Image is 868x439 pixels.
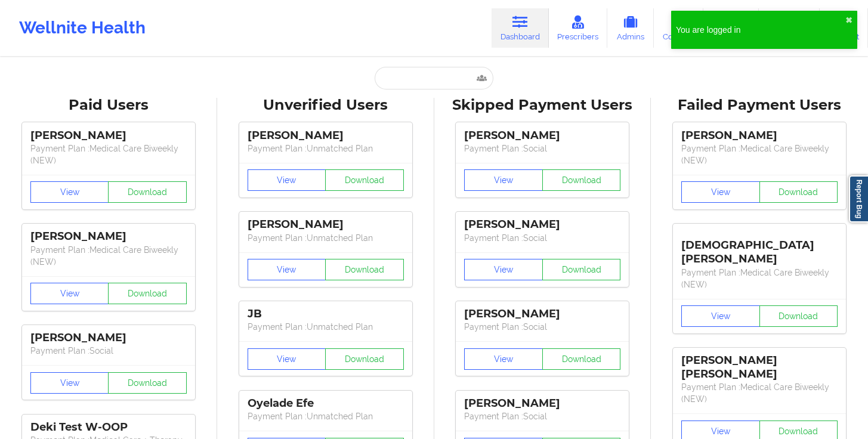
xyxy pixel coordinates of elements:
button: Download [325,169,404,191]
button: View [464,259,543,280]
div: Oyelade Efe [248,397,404,410]
div: [PERSON_NAME] [464,307,620,321]
button: View [681,181,760,203]
div: [PERSON_NAME] [30,230,187,243]
div: Failed Payment Users [659,96,860,115]
p: Payment Plan : Medical Care Biweekly (NEW) [681,267,838,290]
p: Payment Plan : Medical Care Biweekly (NEW) [30,244,187,268]
button: View [248,259,326,280]
p: Payment Plan : Unmatched Plan [248,232,404,244]
button: Download [542,259,621,280]
p: Payment Plan : Social [464,232,620,244]
button: Download [759,305,838,327]
button: View [464,169,543,191]
p: Payment Plan : Social [464,321,620,333]
button: View [464,348,543,370]
p: Payment Plan : Social [464,143,620,154]
button: Download [542,348,621,370]
div: [DEMOGRAPHIC_DATA][PERSON_NAME] [681,230,838,266]
a: Dashboard [492,8,549,48]
p: Payment Plan : Unmatched Plan [248,321,404,333]
a: Coaches [654,8,703,48]
a: Report Bug [849,175,868,222]
p: Payment Plan : Social [464,410,620,422]
div: You are logged in [676,24,845,36]
div: [PERSON_NAME] [464,129,620,143]
div: Paid Users [8,96,209,115]
button: View [248,169,326,191]
p: Payment Plan : Medical Care Biweekly (NEW) [681,381,838,405]
button: Download [759,181,838,203]
button: Download [325,259,404,280]
button: View [248,348,326,370]
div: [PERSON_NAME] [464,218,620,231]
button: Download [325,348,404,370]
div: [PERSON_NAME] [681,129,838,143]
div: [PERSON_NAME] [30,129,187,143]
button: View [30,372,109,394]
div: Deki Test W-OOP [30,421,187,434]
button: Download [108,372,187,394]
button: Download [542,169,621,191]
a: Prescribers [549,8,608,48]
div: Unverified Users [226,96,426,115]
div: [PERSON_NAME] [248,218,404,231]
p: Payment Plan : Unmatched Plan [248,410,404,422]
button: View [30,283,109,304]
div: [PERSON_NAME] [30,331,187,345]
div: [PERSON_NAME] [PERSON_NAME] [681,354,838,381]
div: [PERSON_NAME] [248,129,404,143]
p: Payment Plan : Social [30,345,187,357]
button: Download [108,283,187,304]
div: Skipped Payment Users [443,96,643,115]
button: close [845,16,852,25]
a: Admins [607,8,654,48]
p: Payment Plan : Medical Care Biweekly (NEW) [681,143,838,166]
p: Payment Plan : Medical Care Biweekly (NEW) [30,143,187,166]
button: Download [108,181,187,203]
button: View [681,305,760,327]
div: [PERSON_NAME] [464,397,620,410]
p: Payment Plan : Unmatched Plan [248,143,404,154]
div: JB [248,307,404,321]
button: View [30,181,109,203]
